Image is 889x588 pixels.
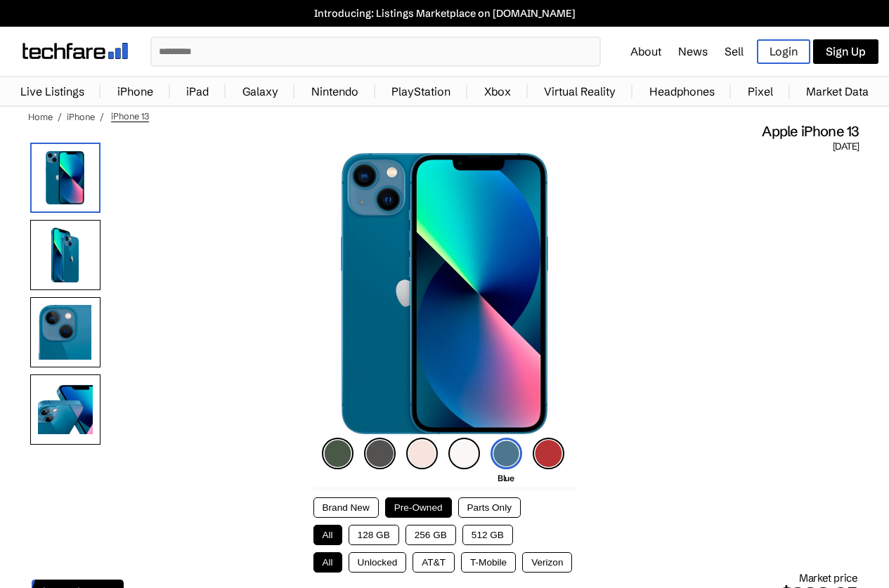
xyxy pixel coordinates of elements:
span: Apple iPhone 13 [762,122,859,141]
button: 128 GB [349,525,399,545]
img: green-icon [322,438,353,469]
a: Xbox [477,77,518,105]
img: starlight-icon [448,438,480,469]
button: All [313,552,342,573]
a: Live Listings [13,77,91,105]
img: Rear [30,220,100,290]
img: pink-icon [406,438,438,469]
a: Headphones [642,77,722,105]
span: / [100,111,104,122]
img: iPhone 13 [341,153,547,434]
a: Nintendo [304,77,365,105]
img: iPhone 13 [30,143,100,213]
a: Sign Up [813,39,878,64]
a: Sell [725,44,744,58]
a: Login [757,39,810,64]
img: midnight-icon [364,438,396,469]
button: 256 GB [405,525,456,545]
button: T-Mobile [461,552,516,573]
span: [DATE] [833,141,859,153]
a: PlayStation [384,77,458,105]
span: Blue [498,473,514,483]
a: About [630,44,661,58]
button: All [313,525,342,545]
img: All [30,374,100,445]
button: Parts Only [458,497,521,518]
button: 512 GB [462,525,513,545]
a: News [678,44,708,58]
a: iPhone [110,77,160,105]
a: Introducing: Listings Marketplace on [DOMAIN_NAME] [7,7,882,20]
button: AT&T [413,552,455,573]
img: product-red-icon [533,438,564,469]
img: Camera [30,297,100,367]
a: Home [28,111,53,122]
button: Pre-Owned [385,497,452,518]
img: techfare logo [22,43,128,59]
span: / [58,111,62,122]
a: iPhone [67,111,95,122]
a: Galaxy [235,77,285,105]
a: Pixel [741,77,780,105]
a: Market Data [799,77,876,105]
img: blue-icon [491,438,522,469]
button: Verizon [522,552,572,573]
button: Brand New [313,497,379,518]
span: iPhone 13 [111,110,149,122]
a: Virtual Reality [537,77,623,105]
button: Unlocked [349,552,407,573]
a: iPad [179,77,216,105]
